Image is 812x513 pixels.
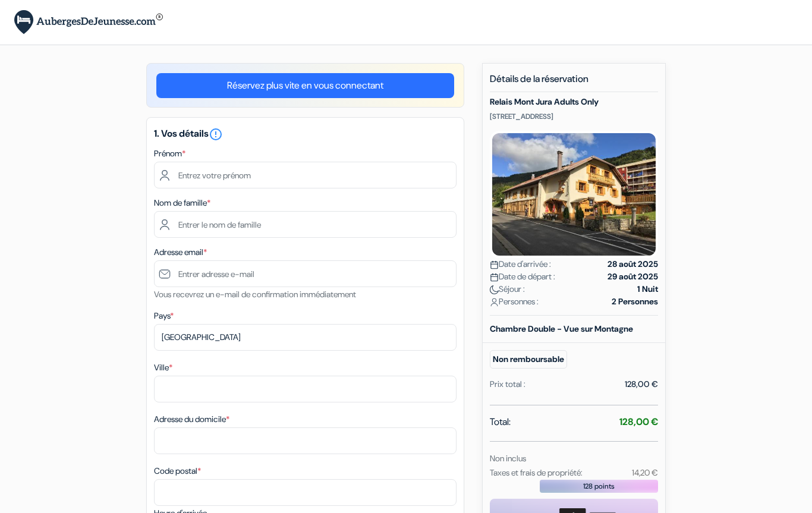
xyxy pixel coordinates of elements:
[612,295,658,308] strong: 2 Personnes
[154,211,457,238] input: Entrer le nom de famille
[490,273,499,282] img: calendar.svg
[625,378,658,391] div: 128,00 €
[154,246,207,259] label: Adresse email
[154,127,457,141] h5: 1. Vos détails
[14,10,163,34] img: AubergesDeJeunesse.com
[209,127,223,141] i: error_outline
[583,481,615,492] span: 128 points
[154,361,172,374] label: Ville
[490,112,658,121] p: [STREET_ADDRESS]
[490,260,499,269] img: calendar.svg
[156,73,454,98] a: Réservez plus vite en vous connectant
[490,323,633,334] b: Chambre Double - Vue sur Montagne
[608,258,658,270] strong: 28 août 2025
[490,350,567,369] small: Non remboursable
[490,283,525,295] span: Séjour :
[637,283,658,295] strong: 1 Nuit
[490,285,499,294] img: moon.svg
[154,413,229,426] label: Adresse du domicile
[154,289,356,300] small: Vous recevrez un e-mail de confirmation immédiatement
[490,453,526,464] small: Non inclus
[154,197,210,209] label: Nom de famille
[632,467,658,478] small: 14,20 €
[490,378,525,391] div: Prix total :
[154,147,185,160] label: Prénom
[490,467,583,478] small: Taxes et frais de propriété:
[490,270,555,283] span: Date de départ :
[608,270,658,283] strong: 29 août 2025
[490,295,539,308] span: Personnes :
[154,310,174,322] label: Pays
[154,162,457,188] input: Entrez votre prénom
[490,73,658,92] h5: Détails de la réservation
[490,258,551,270] span: Date d'arrivée :
[490,298,499,307] img: user_icon.svg
[490,97,658,107] h5: Relais Mont Jura Adults Only
[154,465,201,477] label: Code postal
[154,260,457,287] input: Entrer adresse e-mail
[209,127,223,140] a: error_outline
[619,416,658,428] strong: 128,00 €
[490,415,511,429] span: Total:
